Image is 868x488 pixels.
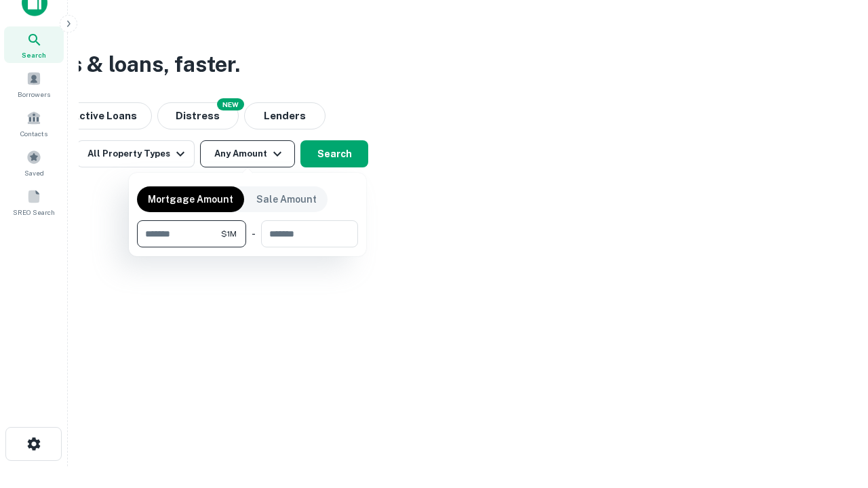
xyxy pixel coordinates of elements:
span: $1M [221,228,237,240]
div: - [252,220,256,247]
p: Mortgage Amount [148,192,233,207]
p: Sale Amount [256,192,317,207]
iframe: Chat Widget [800,380,868,445]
